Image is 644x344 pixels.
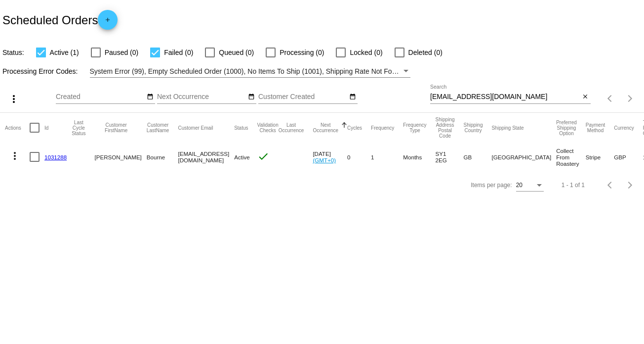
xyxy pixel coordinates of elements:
[347,125,362,131] button: Change sorting for Cycles
[94,143,146,171] mat-cell: [PERSON_NAME]
[349,93,356,101] mat-icon: date_range
[2,49,24,56] span: Status:
[44,125,48,131] button: Change sorting for Id
[464,122,483,133] button: Change sorting for ShippingCountry
[313,157,336,163] a: (GMT+0)
[580,92,591,102] button: Clear
[50,47,79,58] span: Active (1)
[234,154,250,160] span: Active
[562,182,585,189] div: 1 - 1 of 1
[371,125,394,131] button: Change sorting for Frequency
[601,89,620,108] button: Previous page
[313,143,347,171] mat-cell: [DATE]
[164,47,193,58] span: Failed (0)
[90,65,411,78] mat-select: Filter by Processing Error Codes
[436,117,455,139] button: Change sorting for ShippingPostcode
[614,125,634,131] button: Change sorting for CurrencyIso
[586,143,614,171] mat-cell: Stripe
[2,10,118,30] h2: Scheduled Orders
[147,93,154,101] mat-icon: date_range
[471,182,512,189] div: Items per page:
[279,122,304,133] button: Change sorting for LastOccurrenceUtc
[491,125,523,131] button: Change sorting for ShippingState
[257,150,269,162] mat-icon: check
[350,47,382,58] span: Locked (0)
[248,93,255,101] mat-icon: date_range
[403,122,426,133] button: Change sorting for FrequencyType
[516,182,523,189] span: 20
[347,143,371,171] mat-cell: 0
[178,143,234,171] mat-cell: [EMAIL_ADDRESS][DOMAIN_NAME]
[403,143,435,171] mat-cell: Months
[56,93,145,101] input: Created
[157,93,246,101] input: Next Occurrence
[491,143,556,171] mat-cell: [GEOGRAPHIC_DATA]
[72,120,85,136] button: Change sorting for LastProcessingCycleId
[556,120,577,136] button: Change sorting for PreferredShippingOption
[147,143,178,171] mat-cell: Bourne
[436,143,464,171] mat-cell: SY1 2EG
[94,122,137,133] button: Change sorting for CustomerFirstName
[8,93,20,105] mat-icon: more_vert
[582,93,589,101] mat-icon: close
[586,122,605,133] button: Change sorting for PaymentMethod.Type
[516,182,544,189] mat-select: Items per page:
[219,47,254,58] span: Queued (0)
[280,47,324,58] span: Processing (0)
[258,93,347,101] input: Customer Created
[614,143,643,171] mat-cell: GBP
[257,113,279,143] mat-header-cell: Validation Checks
[2,67,78,75] span: Processing Error Codes:
[147,122,169,133] button: Change sorting for CustomerLastName
[178,125,213,131] button: Change sorting for CustomerEmail
[313,122,338,133] button: Change sorting for NextOccurrenceUtc
[601,175,620,195] button: Previous page
[9,150,21,162] mat-icon: more_vert
[105,47,138,58] span: Paused (0)
[5,113,30,143] mat-header-cell: Actions
[464,143,492,171] mat-cell: GB
[371,143,403,171] mat-cell: 1
[408,47,443,58] span: Deleted (0)
[556,143,586,171] mat-cell: Collect From Roastery
[620,175,640,195] button: Next page
[620,89,640,108] button: Next page
[234,125,248,131] button: Change sorting for Status
[44,154,67,160] a: 1031288
[102,16,114,28] mat-icon: add
[430,93,580,101] input: Search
